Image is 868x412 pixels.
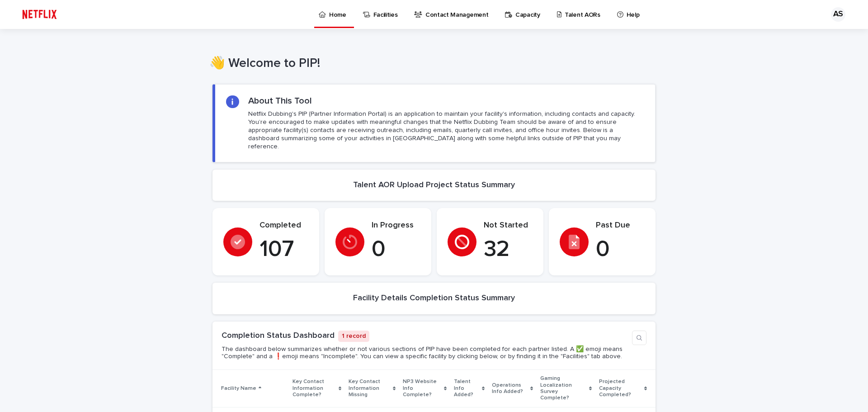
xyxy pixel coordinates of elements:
p: Netflix Dubbing's PIP (Partner Information Portal) is an application to maintain your facility's ... [248,110,644,151]
a: Completion Status Dashboard [222,331,335,340]
p: 0 [596,236,645,263]
h2: Facility Details Completion Status Summary [353,294,515,303]
p: 32 [484,236,533,263]
h2: Talent AOR Upload Project Status Summary [353,180,515,190]
p: Operations Info Added? [492,380,528,397]
p: NP3 Website Info Complete? [403,377,442,400]
p: Talent Info Added? [454,377,480,400]
p: Projected Capacity Completed? [599,377,642,400]
p: Gaming Localization Survey Complete? [540,374,587,403]
p: Key Contact Information Complete? [292,377,336,400]
p: 107 [259,236,308,263]
p: 0 [372,236,420,263]
h1: 👋 Welcome to PIP! [209,56,652,71]
p: Past Due [596,221,645,231]
img: ifQbXi3ZQGMSEF7WDB7W [18,5,61,24]
p: 1 record [338,331,369,342]
h2: About This Tool [248,95,312,106]
p: Key Contact Information Missing [349,377,391,400]
p: The dashboard below summarizes whether or not various sections of PIP have been completed for eac... [222,346,628,361]
p: Not Started [484,221,533,231]
p: In Progress [372,221,420,231]
div: AS [831,7,845,22]
p: Completed [259,221,308,231]
p: Facility Name [221,384,256,393]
